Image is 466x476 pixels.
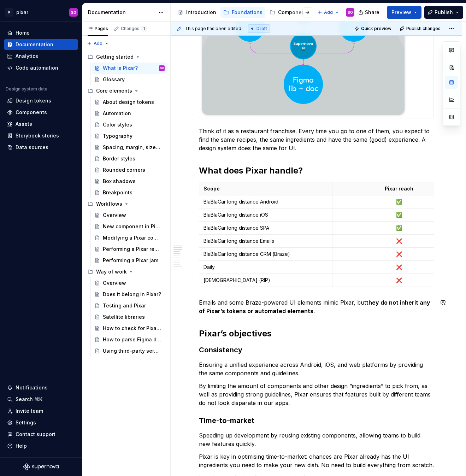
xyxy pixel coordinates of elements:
[103,99,154,106] div: About design tokens
[186,9,216,16] div: Introduction
[71,10,76,15] div: SO
[267,7,312,18] a: Components
[278,9,309,16] div: Components
[387,6,421,19] button: Preview
[92,74,167,85] a: Glossary
[4,27,78,39] a: Home
[16,419,36,426] div: Settings
[92,108,167,119] a: Automation
[94,41,102,46] span: Add
[337,264,461,271] p: ❌
[16,144,48,151] div: Data sources
[103,133,132,140] div: Typography
[4,118,78,130] a: Assets
[5,8,13,17] div: P
[337,237,461,245] p: ❌
[4,130,78,141] a: Storybook stories
[96,53,134,60] div: Getting started
[92,289,167,300] a: Does it belong in Pixar?
[337,185,461,192] p: Pixar reach
[16,97,51,104] div: Design tokens
[16,41,53,48] div: Documentation
[4,39,78,50] a: Documentation
[361,26,391,31] span: Quick preview
[16,384,48,391] div: Notifications
[424,6,463,19] button: Publish
[16,442,27,449] div: Help
[103,257,158,264] div: Performing a Pixar jam
[88,9,155,16] div: Documentation
[4,51,78,62] a: Analytics
[256,26,267,31] span: Draft
[103,144,161,151] div: Spacing, margin, sizes...
[103,234,161,241] div: Modifying a Pixar component
[4,142,78,153] a: Data sources
[199,416,434,425] h3: Time-to-market
[141,26,147,31] span: 1
[96,87,132,94] div: Core elements
[348,10,353,15] div: SO
[406,26,441,31] span: Publish changes
[199,360,434,377] p: Ensuring a unified experience across Android, iOS, and web platforms by providing the same compon...
[203,211,328,218] p: BlaBlaCar long distance iOS
[199,328,434,339] h2: Pixar’s objectives
[16,109,47,116] div: Components
[4,107,78,118] a: Components
[185,26,242,31] span: This page has been edited.
[88,26,108,31] div: Pages
[203,264,328,271] p: Daily
[337,251,461,258] p: ❌
[92,255,167,266] a: Performing a Pixar jam
[199,127,434,152] p: Think of it as a restaurant franchise. Every time you go to one of them, you expect to find the s...
[199,382,434,407] p: By limiting the amount of components and other design “ingredients” to pick from, as well as prov...
[85,266,167,277] div: Way of work
[435,9,453,16] span: Publish
[103,302,146,309] div: Testing and Pixar
[1,5,81,20] button: PpixarSO
[23,463,59,470] svg: Supernova Logo
[160,65,164,72] div: SO
[103,246,161,253] div: Performing a Pixar review
[85,51,167,63] div: Getting started
[92,96,167,108] a: About design tokens
[103,166,145,174] div: Rounded corners
[103,110,131,117] div: Automation
[352,24,395,34] button: Quick preview
[4,95,78,106] a: Design tokens
[199,452,434,469] p: Pixar is key in optimising time-to-market: chances are Pixar already has the UI ingredients you n...
[92,210,167,221] a: Overview
[92,277,167,289] a: Overview
[103,155,135,162] div: Border styles
[337,198,461,205] p: ✅
[92,142,167,153] a: Spacing, margin, sizes...
[220,7,265,18] a: Foundations
[92,221,167,232] a: New component in Pixar
[96,200,122,207] div: Workflows
[315,7,342,17] button: Add
[103,189,132,196] div: Breakpoints
[92,130,167,142] a: Typography
[6,86,47,92] div: Design system data
[92,187,167,198] a: Breakpoints
[4,440,78,452] button: Help
[103,121,132,128] div: Color styles
[92,153,167,164] a: Border styles
[103,280,126,287] div: Overview
[16,396,42,403] div: Search ⌘K
[365,9,379,16] span: Share
[337,224,461,231] p: ✅
[16,64,58,71] div: Code automation
[4,62,78,74] a: Code automation
[16,431,55,438] div: Contact support
[391,9,411,16] span: Preview
[4,429,78,440] button: Contact support
[103,313,145,321] div: Satellite libraries
[324,10,333,15] span: Add
[4,382,78,393] button: Notifications
[199,165,434,176] h2: What does Pixar handle?
[16,407,43,415] div: Invite team
[175,7,219,18] a: Introduction
[203,277,328,284] p: [DEMOGRAPHIC_DATA] (RIP)
[103,178,136,185] div: Box shadows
